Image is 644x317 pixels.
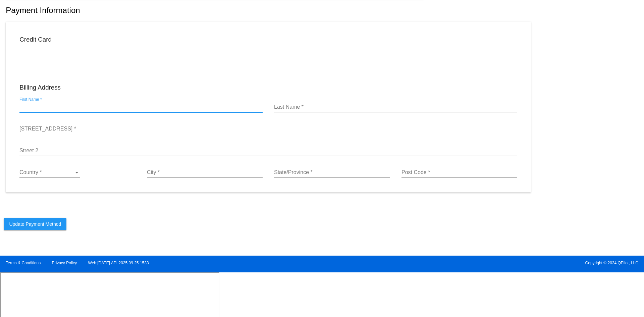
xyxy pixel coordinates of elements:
input: First Name * [19,104,263,110]
mat-select: Country * [19,169,80,175]
h2: Payment Information [6,6,638,15]
span: Update Payment Method [9,221,61,227]
a: Web:[DATE] API:2025.09.25.1533 [88,261,149,265]
input: Post Code * [401,169,517,175]
span: Copyright © 2024 QPilot, LLC [328,261,638,265]
input: City * [147,169,263,175]
input: Last Name * [274,104,517,110]
button: Update Payment Method [4,218,66,230]
input: State/Province * [274,169,390,175]
h3: Billing Address [19,84,517,91]
a: Terms & Conditions [6,261,41,265]
input: Street 2 [19,148,517,154]
span: Country * [19,169,42,175]
input: Street 1 * [19,126,517,132]
h3: Credit Card [19,36,517,43]
a: Privacy Policy [52,261,77,265]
